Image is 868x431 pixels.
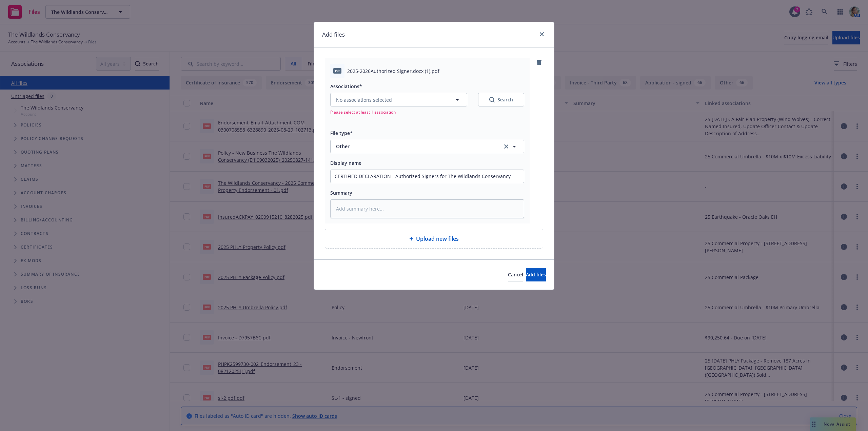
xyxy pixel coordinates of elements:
[322,30,345,39] h1: Add files
[330,109,524,115] span: Please select at least 1 association
[502,142,510,151] a: clear selection
[526,271,546,278] span: Add files
[325,229,543,249] div: Upload new files
[330,130,353,136] span: File type*
[330,140,524,153] button: Otherclear selection
[336,143,493,150] span: Other
[330,160,361,166] span: Display name
[526,268,546,281] button: Add files
[330,83,362,90] span: Associations*
[478,93,524,106] button: SearchSearch
[331,170,524,183] input: Add display name here...
[330,190,352,196] span: Summary
[330,93,467,106] button: No associations selected
[489,96,513,103] div: Search
[489,97,495,102] svg: Search
[347,67,439,75] span: 2025-2026Authorized Signer.docx (1).pdf
[538,30,546,38] a: close
[336,96,392,103] span: No associations selected
[508,268,523,281] button: Cancel
[416,235,459,243] span: Upload new files
[535,58,543,66] a: remove
[508,271,523,278] span: Cancel
[333,68,341,73] span: pdf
